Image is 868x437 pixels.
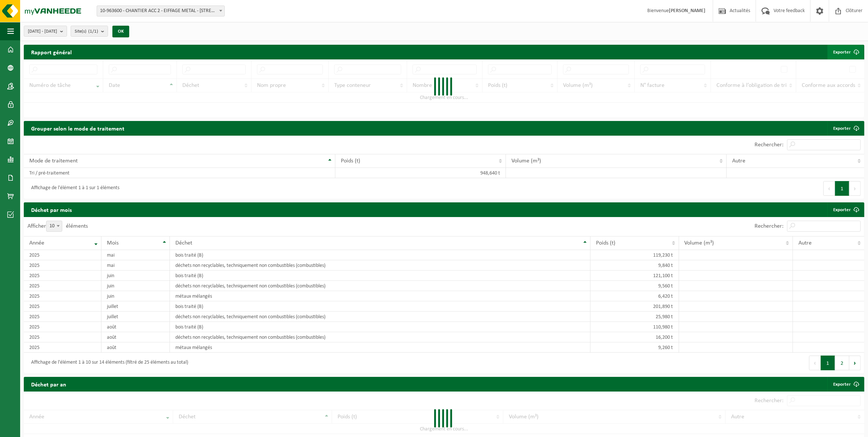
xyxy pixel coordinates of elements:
td: déchets non recyclables, techniquement non combustibles (combustibles) [170,312,591,322]
td: 2025 [24,250,101,260]
td: bois traité (B) [170,250,591,260]
button: Previous [823,181,835,196]
h2: Rapport général [24,45,79,59]
td: 2025 [24,342,101,353]
td: juillet [101,301,170,312]
td: bois traité (B) [170,301,591,312]
td: 948,640 t [335,168,506,178]
span: Mode de traitement [29,158,78,164]
td: 9,840 t [591,260,679,271]
a: Exporter [827,202,864,217]
td: déchets non recyclables, techniquement non combustibles (combustibles) [170,332,591,342]
td: 2025 [24,312,101,322]
button: OK [112,26,129,37]
td: bois traité (B) [170,271,591,281]
span: 10 [46,221,62,232]
span: Autre [798,240,812,246]
button: Site(s)(1/1) [71,26,108,37]
span: Mois [107,240,119,246]
div: Affichage de l'élément 1 à 10 sur 14 éléments (filtré de 25 éléments au total) [27,356,188,370]
td: métaux mélangés [170,291,591,301]
h2: Déchet par an [24,377,74,391]
td: 9,260 t [591,342,679,353]
td: déchets non recyclables, techniquement non combustibles (combustibles) [170,260,591,271]
span: Volume (m³) [685,240,714,246]
label: Rechercher: [755,142,783,148]
a: Exporter [827,377,864,392]
span: Année [29,240,44,246]
td: 16,200 t [591,332,679,342]
td: mai [101,250,170,260]
td: 201,890 t [591,301,679,312]
span: 10-963600 - CHANTIER ACC 2 - EIFFAGE METAL - 62138 DOUVRIN, AVENUE DE PARIS 900 [97,6,224,16]
td: 2025 [24,301,101,312]
span: 10 [46,221,62,231]
td: bois traité (B) [170,322,591,332]
div: Affichage de l'élément 1 à 1 sur 1 éléments [27,182,119,195]
td: août [101,322,170,332]
td: 2025 [24,322,101,332]
td: 121,100 t [591,271,679,281]
td: 2025 [24,291,101,301]
td: juin [101,281,170,291]
span: Autre [732,158,745,164]
count: (1/1) [88,29,98,34]
button: 2 [835,356,849,370]
td: mai [101,260,170,271]
td: 110,980 t [591,322,679,332]
button: Exporter [827,45,864,59]
span: Poids (t) [341,158,360,164]
button: [DATE] - [DATE] [24,26,67,37]
button: Next [849,356,861,370]
td: 2025 [24,281,101,291]
td: déchets non recyclables, techniquement non combustibles (combustibles) [170,281,591,291]
h2: Déchet par mois [24,202,79,217]
td: 2025 [24,260,101,271]
label: Rechercher: [755,224,783,229]
h2: Grouper selon le mode de traitement [24,121,132,135]
td: 2025 [24,332,101,342]
td: métaux mélangés [170,342,591,353]
td: 119,230 t [591,250,679,260]
span: Site(s) [75,26,98,37]
td: Tri / pré-traitement [24,168,335,178]
a: Exporter [827,121,864,136]
span: Poids (t) [596,240,615,246]
td: 6,420 t [591,291,679,301]
span: Déchet [175,240,192,246]
td: juin [101,291,170,301]
td: 2025 [24,271,101,281]
button: Next [849,181,861,196]
button: 1 [821,356,835,370]
td: août [101,342,170,353]
td: juin [101,271,170,281]
strong: [PERSON_NAME] [669,8,705,14]
span: [DATE] - [DATE] [28,26,57,37]
span: Volume (m³) [511,158,541,164]
button: Previous [809,356,821,370]
label: Afficher éléments [27,223,88,229]
td: 25,980 t [591,312,679,322]
button: 1 [835,181,849,196]
td: juillet [101,312,170,322]
span: 10-963600 - CHANTIER ACC 2 - EIFFAGE METAL - 62138 DOUVRIN, AVENUE DE PARIS 900 [97,5,225,16]
td: 9,560 t [591,281,679,291]
td: août [101,332,170,342]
